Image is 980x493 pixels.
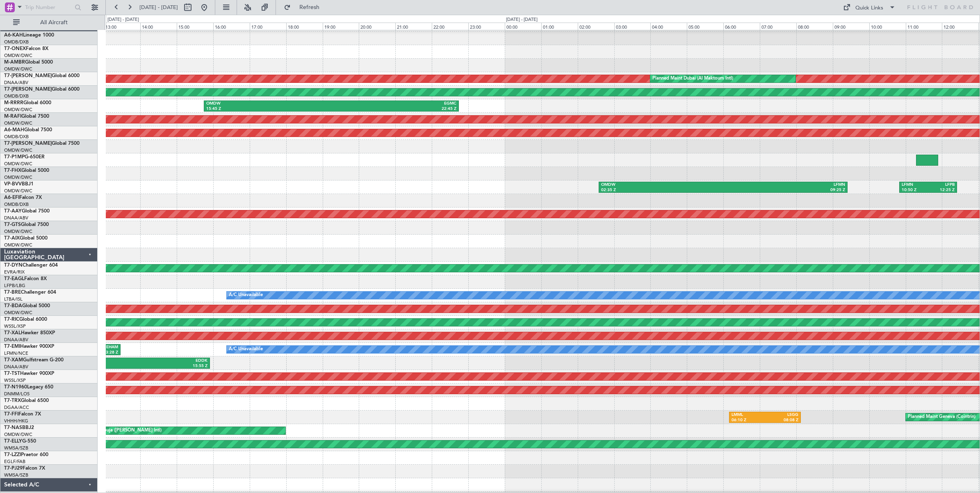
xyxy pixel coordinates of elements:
button: Quick Links [839,1,900,14]
span: T7-PJ29 [4,466,23,471]
a: T7-P1MPG-650ER [4,155,45,160]
a: OMDB/DXB [4,201,29,208]
div: A/C Unavailable [229,289,263,301]
a: VP-BVVBBJ1 [4,182,34,187]
a: A6-KAHLineage 1000 [4,33,54,38]
a: T7-BREChallenger 604 [4,290,56,295]
a: OMDW/DWC [4,310,32,316]
a: T7-FHXGlobal 5000 [4,168,49,173]
a: A6-MAHGlobal 7500 [4,128,52,132]
div: 01:00 [541,23,578,30]
a: OMDW/DWC [4,147,32,153]
span: T7-AAY [4,209,22,214]
a: T7-FFIFalcon 7X [4,412,41,417]
a: VHHH/HKG [4,418,28,424]
span: T7-DYN [4,263,23,268]
a: T7-DYNChallenger 604 [4,263,58,268]
div: 15:55 Z [87,363,207,369]
div: 16:00 [213,23,250,30]
div: LFMN [902,182,928,188]
span: M-RRRR [4,100,23,105]
div: 10:00 [869,23,906,30]
a: EVRA/RIX [4,269,25,275]
a: T7-AAYGlobal 7500 [4,209,50,214]
span: T7-XAL [4,331,21,336]
div: 19:00 [323,23,359,30]
div: 11:00 [906,23,942,30]
span: A6-KAH [4,33,23,38]
div: EGMC [331,101,456,107]
a: OMDW/DWC [4,52,32,59]
a: OMDB/DXB [4,39,29,45]
a: LFMN/NCE [4,350,28,356]
div: 18:00 [286,23,323,30]
input: Trip Number [25,1,72,14]
a: DNAA/ABV [4,80,28,86]
span: T7-[PERSON_NAME] [4,73,52,78]
div: OMDW [601,182,723,188]
a: A6-EFIFalcon 7X [4,195,42,200]
a: DGAA/ACC [4,404,29,411]
span: M-AMBR [4,60,25,65]
a: T7-RICGlobal 6000 [4,317,47,322]
span: T7-N1960 [4,385,27,390]
a: T7-[PERSON_NAME]Global 7500 [4,141,80,146]
span: T7-ELLY [4,439,22,444]
a: T7-ELLYG-550 [4,439,36,444]
div: 04:00 [650,23,687,30]
a: M-RRRRGlobal 6000 [4,100,51,105]
div: 21:00 [395,23,432,30]
div: 22:45 Z [331,106,456,112]
a: T7-ONEXFalcon 8X [4,46,48,51]
span: T7-ONEX [4,46,26,51]
div: 08:08 Z [765,418,799,423]
span: T7-LZZI [4,452,21,457]
span: T7-[PERSON_NAME] [4,87,52,92]
span: T7-XAM [4,358,23,363]
a: WSSL/XSP [4,323,26,329]
a: T7-EAGLFalcon 8X [4,276,47,281]
div: Planned Maint Abuja ([PERSON_NAME] Intl) [69,425,162,437]
span: A6-MAH [4,128,24,132]
span: T7-NAS [4,425,22,430]
a: OMDW/DWC [4,107,32,113]
a: T7-[PERSON_NAME]Global 6000 [4,87,80,92]
div: 08:00 [796,23,833,30]
span: [DATE] - [DATE] [139,4,178,11]
span: A6-EFI [4,195,19,200]
div: 12:00 [942,23,978,30]
div: A/C Unavailable [229,343,263,356]
div: Quick Links [855,4,883,12]
div: 02:00 [578,23,614,30]
a: OMDW/DWC [4,161,32,167]
div: 09:25 Z [723,187,845,193]
div: 09:00 [833,23,869,30]
a: T7-TSTHawker 900XP [4,371,54,376]
a: T7-N1960Legacy 650 [4,385,53,390]
div: 06:10 Z [732,418,765,423]
span: VP-BVV [4,182,22,187]
a: T7-NASBBJ2 [4,425,34,430]
a: T7-GTSGlobal 7500 [4,222,49,227]
div: 20:00 [359,23,395,30]
a: M-AMBRGlobal 5000 [4,60,53,65]
span: T7-[PERSON_NAME] [4,141,52,146]
span: T7-RIC [4,317,19,322]
a: EGLF/FAB [4,459,25,465]
a: T7-TRXGlobal 6500 [4,398,49,403]
a: DNAA/ABV [4,364,28,370]
a: LFPB/LBG [4,283,25,289]
div: LFPB [928,182,955,188]
a: OMDW/DWC [4,120,32,126]
div: Planned Maint Geneva (Cointrin) [908,411,975,423]
a: T7-LZZIPraetor 600 [4,452,48,457]
a: T7-PJ29Falcon 7X [4,466,45,471]
div: 23:00 [468,23,505,30]
div: LMML [732,412,765,418]
button: Refresh [280,1,329,14]
a: OMDW/DWC [4,228,32,235]
a: T7-XALHawker 850XP [4,331,55,336]
span: All Aircraft [21,20,87,25]
div: 06:00 [723,23,760,30]
div: EDDK [87,358,207,364]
